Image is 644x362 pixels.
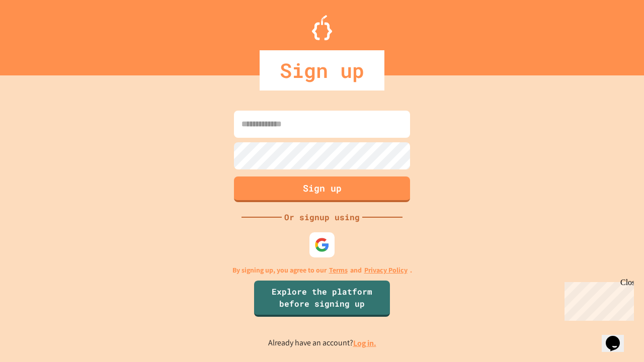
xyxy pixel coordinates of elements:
[329,265,348,276] a: Terms
[282,211,362,223] div: Or signup using
[260,50,384,90] div: Sign up
[312,15,332,40] img: Logo.svg
[353,338,376,348] a: Log in.
[602,322,634,352] iframe: chat widget
[560,278,634,321] iframe: chat widget
[232,265,412,276] p: By signing up, you agree to our and .
[4,4,69,64] div: Chat with us now!Close
[364,265,408,276] a: Privacy Policy
[314,237,330,252] img: google-icon.svg
[268,337,376,349] p: Already have an account?
[234,176,410,202] button: Sign up
[254,281,390,317] a: Explore the platform before signing up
